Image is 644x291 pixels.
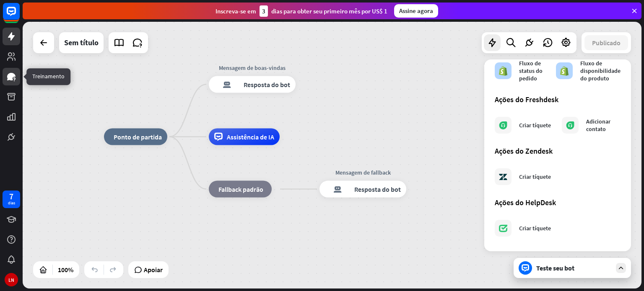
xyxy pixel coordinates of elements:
[495,198,556,207] font: Ações do HelpDesk
[354,185,401,193] font: Resposta do bot
[262,7,265,15] font: 3
[214,80,239,89] font: resposta do bot de bloco
[8,277,14,283] font: LN
[7,3,32,28] button: Abra o widget de bate-papo do LiveChat
[244,80,290,89] font: Resposta do bot
[519,224,551,232] font: Criar tíquete
[144,265,163,274] font: Apoiar
[399,7,433,15] font: Assine agora
[335,169,391,176] font: Mensagem de fallback
[64,38,99,47] font: Sem título
[58,265,73,274] font: 100%
[580,59,621,82] font: Fluxo de disponibilidade do produto
[216,7,256,15] font: Inscreva-se em
[586,118,621,133] div: Adicionar contato
[519,121,551,129] font: Criar tíquete
[218,185,263,193] font: Fallback padrão
[584,35,628,50] button: Publicado
[64,32,99,53] div: Sem título
[9,191,13,201] font: 7
[592,39,621,47] font: Publicado
[495,146,553,156] font: Ações do Zendesk
[519,173,551,180] font: Criar tíquete
[3,191,20,208] a: 7 dias
[325,185,350,193] font: resposta do bot de bloco
[586,118,610,133] font: Adicionar contato
[114,133,162,141] font: Ponto de partida
[495,95,558,104] font: Ações do Freshdesk
[219,64,286,72] font: Mensagem de boas-vindas
[536,264,574,272] font: Teste seu bot
[519,59,543,82] font: Fluxo de status do pedido
[271,7,387,15] font: dias para obter seu primeiro mês por US$ 1
[8,200,15,206] font: dias
[227,133,274,141] font: Assistência de IA
[519,59,548,82] div: Fluxo de status do pedido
